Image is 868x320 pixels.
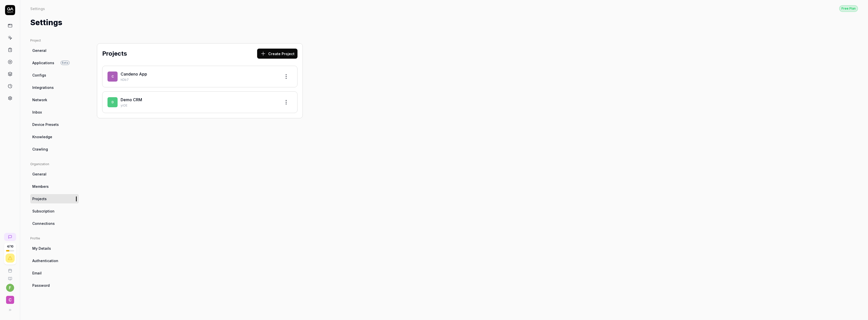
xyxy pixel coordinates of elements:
[32,73,46,78] span: Configs
[32,221,55,226] span: Connections
[30,132,79,141] a: Knowledge
[30,95,79,104] a: Network
[61,61,70,65] span: Beta
[839,5,858,12] div: Free Plan
[102,49,127,58] h2: Projects
[121,103,277,108] p: yiOE
[32,270,42,276] span: Email
[121,72,147,77] a: Candeno App
[32,147,48,152] span: Crawling
[32,184,49,189] span: Members
[30,182,79,191] a: Members
[257,49,297,59] button: Create Project
[30,83,79,92] a: Integrations
[2,273,18,281] a: Documentation
[30,46,79,55] a: General
[32,196,47,201] span: Projects
[30,236,79,241] div: Profile
[30,70,79,80] a: Configs
[32,48,46,53] span: General
[30,206,79,216] a: Subscription
[30,194,79,203] a: Projects
[121,78,277,82] p: hDb7
[32,258,58,263] span: Authentication
[32,85,54,90] span: Integrations
[30,108,79,117] a: Inbox
[32,171,46,177] span: General
[32,134,52,139] span: Knowledge
[30,219,79,228] a: Connections
[30,17,62,28] h1: Settings
[30,244,79,253] a: My Details
[30,162,79,166] div: Organization
[107,97,118,107] span: D
[30,38,79,43] div: Project
[4,233,16,241] a: New conversation
[2,265,18,273] a: Book a call with us
[30,145,79,154] a: Crawling
[30,120,79,129] a: Device Presets
[30,281,79,290] a: Password
[30,256,79,265] a: Authentication
[32,283,50,288] span: Password
[2,292,18,305] button: C
[30,58,79,67] a: ApplicationsBeta
[30,169,79,179] a: General
[6,296,14,304] span: C
[107,72,118,82] span: C
[32,97,47,102] span: Network
[32,246,51,251] span: My Details
[121,97,142,102] a: Demo CRM
[32,122,59,127] span: Device Presets
[32,60,54,65] span: Applications
[7,245,13,248] span: 4 / 10
[6,284,14,292] button: f
[839,5,858,12] button: Free Plan
[30,268,79,278] a: Email
[30,6,45,11] div: Settings
[32,208,55,214] span: Subscription
[32,110,42,115] span: Inbox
